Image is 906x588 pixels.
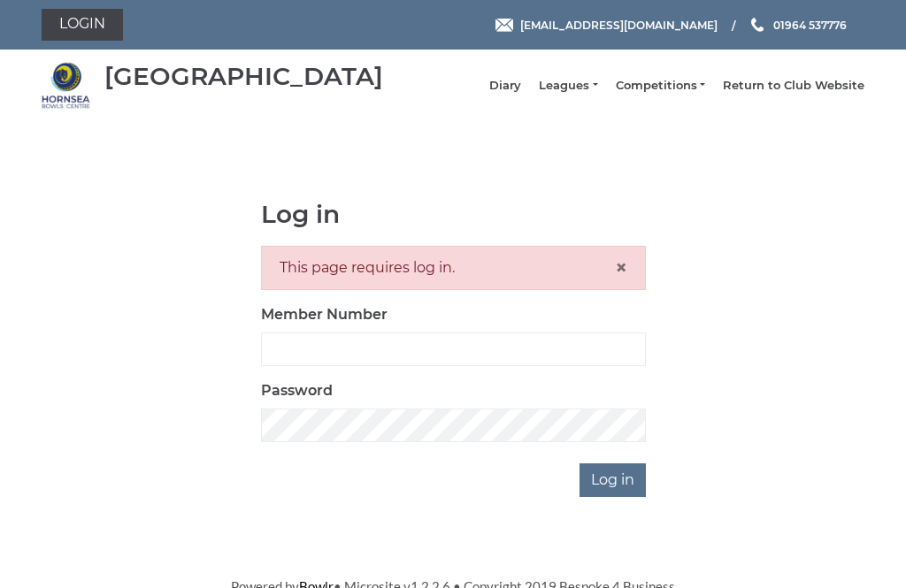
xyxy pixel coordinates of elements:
a: Competitions [616,78,705,94]
span: × [615,255,627,280]
a: Return to Club Website [723,78,864,94]
img: Hornsea Bowls Centre [42,61,90,110]
a: Phone us 01964 537776 [749,17,847,34]
h1: Log in [261,201,646,228]
img: Phone us [751,18,764,32]
div: This page requires log in. [261,246,646,290]
a: Email [EMAIL_ADDRESS][DOMAIN_NAME] [495,17,718,34]
label: Member Number [261,304,388,325]
span: [EMAIL_ADDRESS][DOMAIN_NAME] [520,18,718,31]
a: Leagues [539,78,597,94]
a: Diary [489,78,521,94]
label: Password [261,380,333,401]
button: Close [615,257,627,279]
a: Login [42,9,123,41]
div: [GEOGRAPHIC_DATA] [104,63,383,90]
input: Log in [580,463,646,497]
span: 01964 537776 [773,18,847,31]
img: Email [495,19,513,32]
